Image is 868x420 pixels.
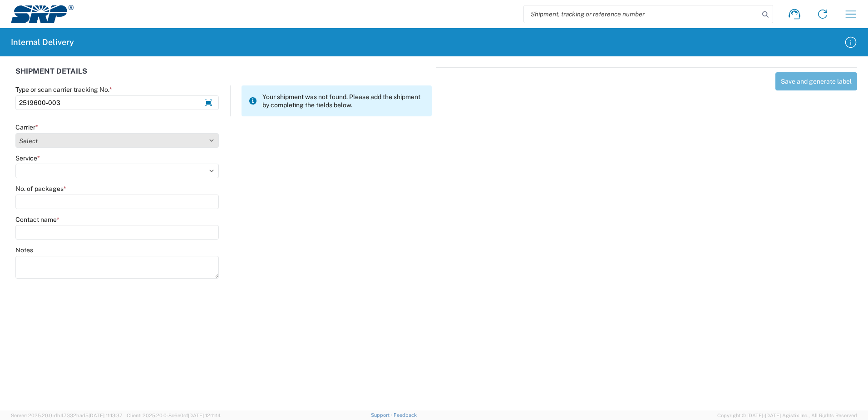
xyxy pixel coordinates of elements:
img: srp [11,5,74,23]
span: Client: 2025.20.0-8c6e0cf [127,413,221,418]
span: Server: 2025.20.0-db47332bad5 [11,413,123,418]
span: Your shipment was not found. Please add the shipment by completing the fields below. [262,93,424,109]
span: [DATE] 11:13:37 [89,413,123,418]
label: No. of packages [15,185,66,193]
span: [DATE] 12:11:14 [188,413,221,418]
div: SHIPMENT DETAILS [15,67,432,85]
label: Notes [15,246,33,254]
span: Copyright © [DATE]-[DATE] Agistix Inc., All Rights Reserved [717,411,857,420]
label: Service [15,154,40,162]
a: Feedback [394,412,417,418]
label: Type or scan carrier tracking No. [15,85,112,94]
label: Contact name [15,215,59,224]
label: Carrier [15,123,38,131]
a: Support [371,412,394,418]
h2: Internal Delivery [11,37,74,48]
input: Shipment, tracking or reference number [524,5,759,23]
